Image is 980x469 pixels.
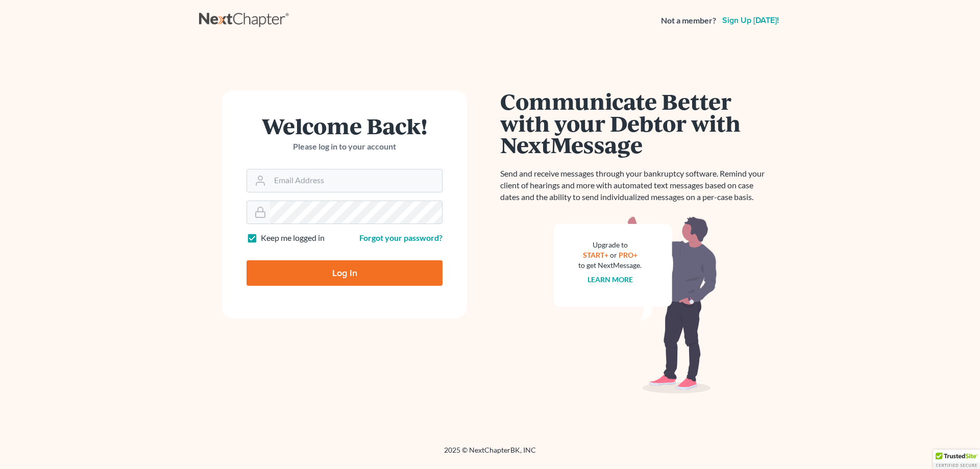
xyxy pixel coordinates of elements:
[554,215,717,394] img: nextmessage_bg-59042aed3d76b12b5cd301f8e5b87938c9018125f34e5fa2b7a6b67550977c72.svg
[247,260,443,286] input: Log In
[199,445,781,463] div: 2025 © NextChapterBK, INC
[270,169,442,192] input: Email Address
[247,115,443,137] h1: Welcome Back!
[359,233,443,242] a: Forgot your password?
[578,260,642,270] div: to get NextMessage.
[610,251,617,259] span: or
[500,90,771,156] h1: Communicate Better with your Debtor with NextMessage
[587,275,633,284] a: Learn more
[619,251,638,259] a: PRO+
[247,141,443,153] p: Please log in to your account
[261,232,325,244] label: Keep me logged in
[933,450,980,469] div: TrustedSite Certified
[661,15,716,27] strong: Not a member?
[583,251,608,259] a: START+
[720,16,781,24] a: Sign up [DATE]!
[500,168,771,203] p: Send and receive messages through your bankruptcy software. Remind your client of hearings and mo...
[578,240,642,250] div: Upgrade to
